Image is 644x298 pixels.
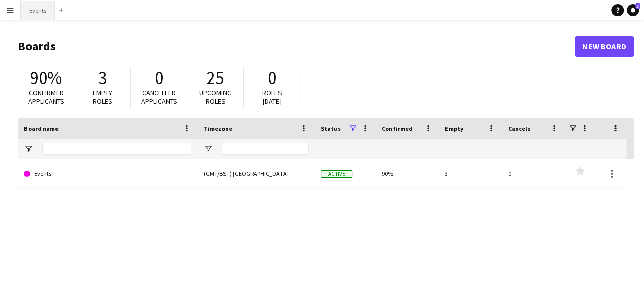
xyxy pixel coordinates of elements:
span: 90% [30,67,62,89]
button: Open Filter Menu [204,144,213,153]
span: 3 [635,3,640,9]
span: 0 [155,67,163,89]
span: 3 [98,67,107,89]
span: Empty roles [93,88,113,106]
span: Roles [DATE] [262,88,282,106]
span: Empty [445,125,463,132]
div: 0 [502,159,565,187]
span: Timezone [204,125,232,132]
h1: Boards [18,39,575,54]
div: 90% [376,159,439,187]
span: Cancels [508,125,530,132]
div: 3 [439,159,502,187]
a: Events [24,159,191,188]
span: Cancelled applicants [141,88,177,106]
a: New Board [575,36,634,57]
span: 0 [268,67,276,89]
button: Events [21,1,55,20]
span: Board name [24,125,59,132]
span: Upcoming roles [199,88,232,106]
span: 25 [207,67,224,89]
a: 3 [627,4,639,16]
span: Active [321,170,352,178]
span: Status [321,125,341,132]
input: Board name Filter Input [42,143,191,155]
div: (GMT/BST) [GEOGRAPHIC_DATA] [198,159,315,187]
button: Open Filter Menu [24,144,33,153]
input: Timezone Filter Input [222,143,309,155]
span: Confirmed [382,125,413,132]
span: Confirmed applicants [28,88,64,106]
